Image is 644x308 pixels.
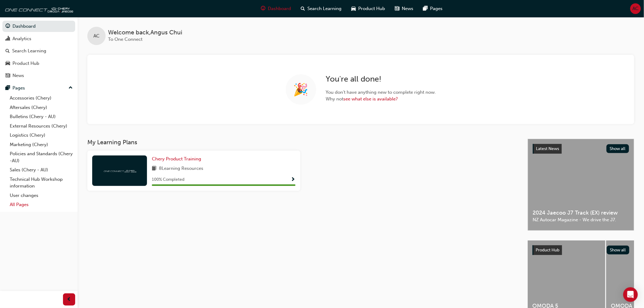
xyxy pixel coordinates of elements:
[2,82,75,94] button: Pages
[7,191,75,200] a: User changes
[268,5,291,12] span: Dashboard
[7,103,75,112] a: Aftersales (Chery)
[7,165,75,175] a: Sales (Chery - AU)
[291,176,296,184] button: Show Progress
[2,58,75,69] a: Product Hub
[326,89,436,96] span: You don ' t have anything new to complete right now.
[261,5,265,12] span: guage-icon
[2,33,75,44] a: Analytics
[326,74,436,84] h2: You ' re all done!
[423,5,428,12] span: pages-icon
[326,96,436,103] span: Why not
[533,216,629,223] span: NZ Autocar Magazine - We drive the J7.
[108,37,142,42] span: To One Connect
[307,5,341,12] span: Search Learning
[87,139,518,146] h3: My Learning Plans
[5,86,10,91] span: pages-icon
[2,21,75,32] a: Dashboard
[7,200,75,209] a: All Pages
[358,5,385,12] span: Product Hub
[536,247,560,253] span: Product Hub
[152,156,204,163] a: Chery Product Training
[2,45,75,57] a: Search Learning
[68,84,73,92] span: up-icon
[395,5,399,12] span: news-icon
[152,156,201,162] span: Chery Product Training
[2,70,75,81] a: News
[67,296,72,303] span: prev-icon
[533,245,629,255] a: Product HubShow all
[12,47,46,54] div: Search Learning
[5,73,10,79] span: news-icon
[103,168,136,173] img: oneconnect
[12,60,39,67] div: Product Hub
[623,287,638,302] div: Open Intercom Messenger
[5,61,10,66] span: car-icon
[301,5,305,12] span: search-icon
[12,85,25,92] div: Pages
[533,144,629,154] a: Latest NewsShow all
[293,86,309,93] span: 🎉
[159,165,203,173] span: 8 Learning Resources
[296,2,346,15] a: search-iconSearch Learning
[152,176,184,183] span: 100 % Completed
[7,140,75,149] a: Marketing (Chery)
[344,96,398,102] a: see what else is available?
[402,5,413,12] span: News
[630,3,641,14] button: AC
[7,112,75,121] a: Bulletins (Chery - AU)
[5,48,10,54] span: search-icon
[633,5,639,12] span: AC
[93,33,100,40] span: AC
[346,2,390,15] a: car-iconProduct Hub
[7,175,75,191] a: Technical Hub Workshop information
[533,209,629,216] span: 2024 Jaecoo J7 Track (EX) review
[12,72,24,79] div: News
[108,29,182,36] span: Welcome back , Angus Chui
[12,35,31,42] div: Analytics
[528,139,634,231] a: Latest NewsShow all2024 Jaecoo J7 Track (EX) reviewNZ Autocar Magazine - We drive the J7.
[7,149,75,165] a: Policies and Standards (Chery -AU)
[390,2,418,15] a: news-iconNews
[351,5,356,12] span: car-icon
[5,36,10,42] span: chart-icon
[2,19,75,82] button: DashboardAnalyticsSearch LearningProduct HubNews
[536,146,559,151] span: Latest News
[7,93,75,103] a: Accessories (Chery)
[5,24,10,29] span: guage-icon
[3,2,73,15] img: oneconnect
[7,131,75,140] a: Logistics (Chery)
[607,246,630,254] button: Show all
[430,5,443,12] span: Pages
[607,144,629,153] button: Show all
[418,2,447,15] a: pages-iconPages
[7,121,75,131] a: External Resources (Chery)
[291,177,296,183] span: Show Progress
[152,165,156,173] span: book-icon
[256,2,296,15] a: guage-iconDashboard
